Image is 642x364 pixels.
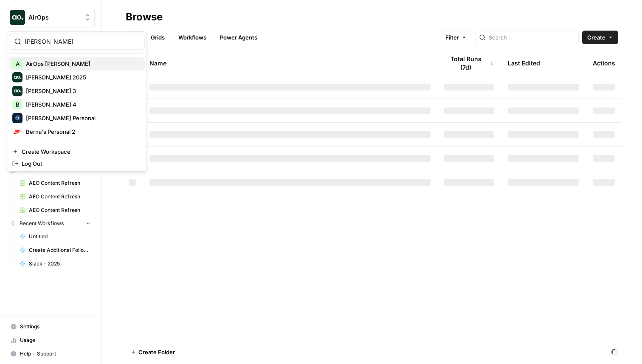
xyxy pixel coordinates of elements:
a: Untitled [16,230,95,243]
div: Name [149,51,431,75]
span: A [16,59,20,68]
span: AEO Content Refresh [29,179,91,187]
span: [PERSON_NAME] 3 [26,87,138,95]
button: Filter [440,31,472,44]
span: [PERSON_NAME] Personal [26,114,138,122]
span: [PERSON_NAME] 2025 [26,73,138,82]
span: Create Additional Follow-Up [29,246,91,254]
button: Create [582,31,618,44]
input: Search Workspaces [25,37,139,46]
a: Workflows [173,31,211,44]
img: Berna 2025 Logo [12,72,23,82]
span: AirOps [28,13,80,22]
span: Untitled [29,233,91,240]
span: AEO Content Refresh [29,206,91,214]
span: Create Workspace [22,147,138,156]
a: Power Agents [215,31,262,44]
a: Slack - 2025 [16,257,95,271]
a: Settings [7,320,95,333]
div: Total Runs (7d) [444,51,494,75]
a: Create Additional Follow-Up [16,243,95,257]
span: [PERSON_NAME] 4 [26,100,138,109]
a: All [126,31,142,44]
img: Berna 3 Logo [12,86,23,96]
a: Create Workspace [9,146,145,158]
span: Slack - 2025 [29,260,91,268]
span: Create [587,33,605,42]
button: Workspace: AirOps [7,7,95,28]
span: AirOps [PERSON_NAME] [26,59,138,68]
a: AEO Content Refresh [16,176,95,190]
a: AEO Content Refresh [16,190,95,203]
img: Berna's Personal 2 Logo [12,127,23,137]
a: AEO Content Refresh [16,203,95,217]
span: Log Out [22,159,138,168]
span: Usage [20,336,91,344]
span: Berna's Personal 2 [26,127,138,136]
button: Create Folder [126,345,180,359]
div: Last Edited [508,51,540,75]
div: Browse [126,10,163,24]
img: Berna's Personal Logo [12,113,23,123]
span: Settings [20,323,91,330]
button: Help + Support [7,347,95,361]
span: Recent Workflows [20,220,64,227]
a: Usage [7,333,95,347]
span: Filter [445,33,459,42]
span: AEO Content Refresh [29,193,91,200]
input: Search [489,33,575,42]
img: AirOps Logo [10,10,25,25]
button: Recent Workflows [7,217,95,230]
span: Create Folder [138,348,175,356]
a: Log Out [9,158,145,169]
a: Grids [146,31,170,44]
span: B [16,100,20,109]
div: Workspace: AirOps [7,31,147,172]
div: Actions [593,51,615,75]
span: Help + Support [20,350,91,358]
